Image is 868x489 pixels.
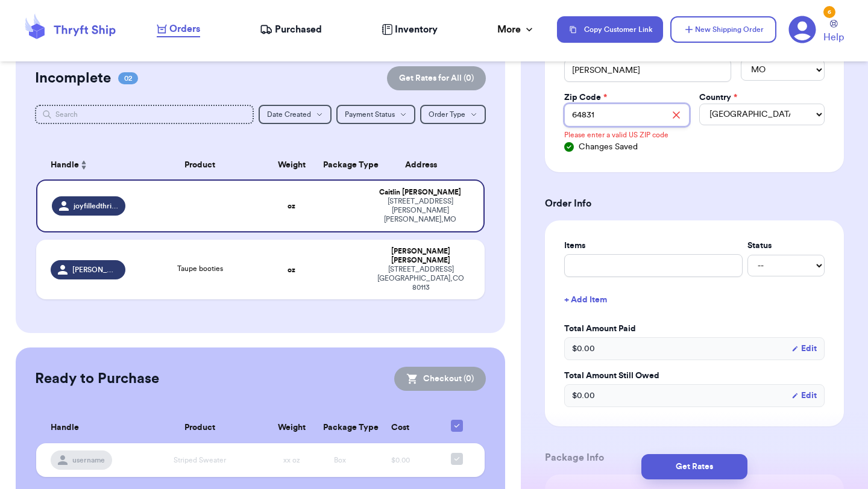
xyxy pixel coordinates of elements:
[51,422,79,434] span: Handle
[371,247,470,265] div: [PERSON_NAME] [PERSON_NAME]
[169,22,200,36] span: Orders
[699,92,737,104] label: Country
[387,66,486,90] button: Get Rates for All (0)
[791,390,817,402] button: Edit
[564,240,743,252] label: Items
[275,22,322,37] span: Purchased
[157,22,200,37] a: Orders
[641,454,747,479] button: Get Rates
[391,456,410,464] span: $0.00
[371,188,469,197] div: Caitlin [PERSON_NAME]
[316,151,364,179] th: Package Type
[382,22,438,37] a: Inventory
[118,72,138,84] span: 02
[259,105,332,124] button: Date Created
[35,105,254,124] input: Search
[747,240,825,252] label: Status
[334,456,346,464] span: Box
[79,158,89,172] button: Sort ascending
[572,390,595,402] span: $ 0.00
[823,6,835,18] div: 6
[371,197,469,224] div: [STREET_ADDRESS][PERSON_NAME] [PERSON_NAME] , MO
[395,22,438,37] span: Inventory
[177,265,223,272] span: Taupe booties
[788,16,816,43] a: 6
[394,367,486,391] button: Checkout (0)
[497,22,535,37] div: More
[72,265,118,275] span: [PERSON_NAME]
[133,413,268,443] th: Product
[51,159,79,172] span: Handle
[371,265,470,292] div: [STREET_ADDRESS] [GEOGRAPHIC_DATA] , CO 80113
[572,343,595,355] span: $ 0.00
[429,111,465,118] span: Order Type
[288,266,295,273] strong: oz
[268,413,316,443] th: Weight
[564,323,825,335] label: Total Amount Paid
[564,104,690,126] input: 12345
[74,201,118,211] span: joyfilledthrifts
[174,456,226,464] span: Striped Sweater
[670,16,776,43] button: New Shipping Order
[545,196,844,211] h3: Order Info
[288,202,295,210] strong: oz
[72,455,105,465] span: username
[336,105,415,124] button: Payment Status
[559,287,829,313] button: + Add Item
[557,16,663,43] button: Copy Customer Link
[364,413,436,443] th: Cost
[420,105,486,124] button: Order Type
[268,151,316,179] th: Weight
[133,151,268,179] th: Product
[364,151,485,179] th: Address
[791,343,817,355] button: Edit
[823,20,844,45] a: Help
[345,111,395,118] span: Payment Status
[564,130,668,140] p: Please enter a valid US ZIP code
[267,111,311,118] span: Date Created
[283,456,300,464] span: xx oz
[823,30,844,45] span: Help
[579,141,638,153] span: Changes Saved
[564,370,825,382] label: Total Amount Still Owed
[316,413,364,443] th: Package Type
[35,369,159,388] h2: Ready to Purchase
[35,69,111,88] h2: Incomplete
[564,92,607,104] label: Zip Code
[260,22,322,37] a: Purchased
